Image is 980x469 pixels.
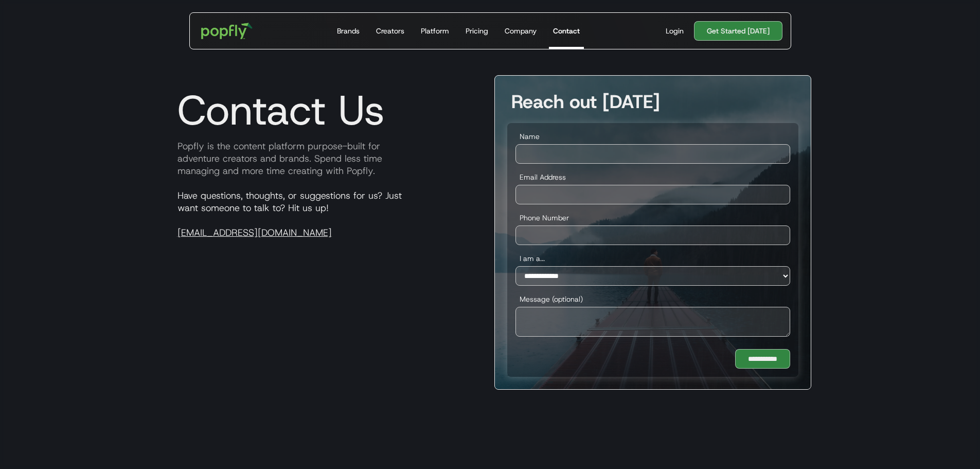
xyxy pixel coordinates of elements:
div: Brands [337,26,360,36]
div: Pricing [466,26,488,36]
a: Contact [549,13,584,49]
div: Login [666,26,684,36]
form: Demo Conversion Touchpoint [507,123,798,377]
a: Brands [333,13,364,49]
p: Have questions, thoughts, or suggestions for us? Just want someone to talk to? Hit us up! [169,189,486,239]
a: Get Started [DATE] [694,21,782,41]
label: Name [515,131,790,142]
label: I am a... [515,253,790,264]
label: Phone Number [515,213,790,223]
strong: Reach out [DATE] [511,89,660,114]
a: Company [501,13,541,49]
p: Popfly is the content platform purpose-built for adventure creators and brands. Spend less time m... [169,140,486,177]
a: [EMAIL_ADDRESS][DOMAIN_NAME] [177,227,332,239]
div: Creators [376,26,404,36]
label: Message (optional) [515,294,790,304]
div: Platform [421,26,449,36]
div: Contact [553,26,580,36]
label: Email Address [515,172,790,182]
a: Platform [417,13,453,49]
a: Pricing [461,13,492,49]
a: home [194,15,260,46]
a: Login [662,26,688,36]
a: Creators [372,13,408,49]
h1: Contact Us [169,85,385,135]
div: Company [505,26,537,36]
